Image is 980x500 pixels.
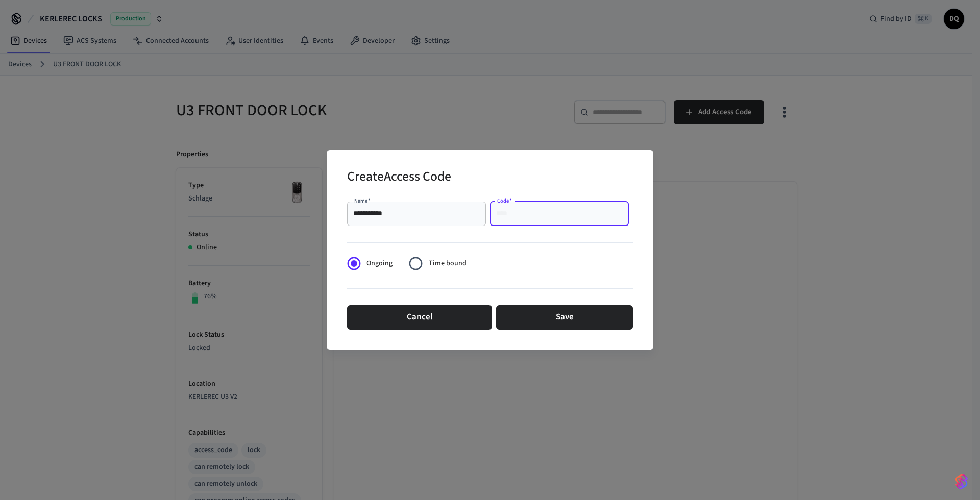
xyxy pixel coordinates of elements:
label: Code [497,197,512,205]
label: Name [354,197,371,205]
button: Save [496,305,633,330]
span: Ongoing [366,258,393,269]
button: Cancel [347,305,492,330]
span: Time bound [429,258,467,269]
img: SeamLogoGradient.69752ec5.svg [955,473,968,490]
h2: Create Access Code [347,162,451,193]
